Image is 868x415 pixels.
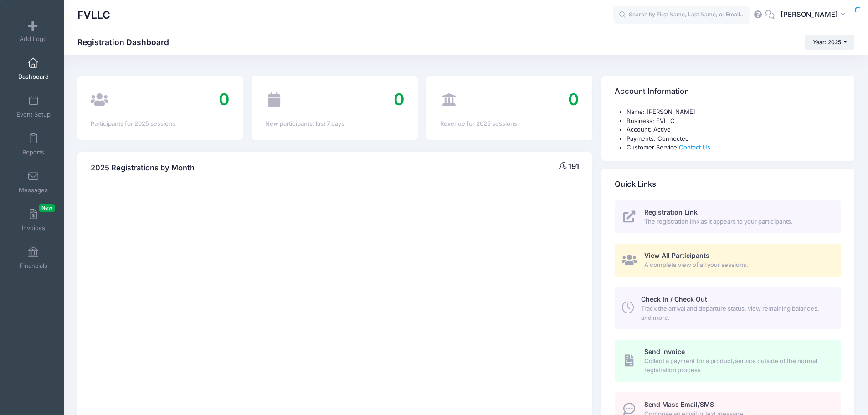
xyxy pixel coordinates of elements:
a: Registration Link The registration link as it appears to your participants. [615,200,841,234]
li: Payments: Connected [627,134,841,143]
a: Send Invoice Collect a payment for a product/service outside of the normal registration process [615,340,841,382]
a: View All Participants A complete view of all your sessions. [615,244,841,277]
span: Dashboard [18,73,49,81]
h1: Registration Dashboard [77,37,177,47]
div: Participants for 2025 sessions [91,119,230,128]
h4: Quick Links [615,171,656,197]
li: Business: FVLLC [627,117,841,126]
span: New [39,204,55,212]
span: Invoices [22,224,45,232]
h4: 2025 Registrations by Month [91,155,195,181]
span: Registration Link [644,208,698,216]
a: Dashboard [12,53,55,85]
span: Track the arrival and departure status, view remaining balances, and more. [641,304,831,322]
span: Reports [22,149,44,156]
div: New participants: last 7 days [265,119,404,128]
a: Add Logo [12,15,55,47]
h4: Account Information [615,79,689,105]
a: Check In / Check Out Track the arrival and departure status, view remaining balances, and more. [615,287,841,329]
span: A complete view of all your sessions. [644,261,831,270]
span: 0 [394,89,405,109]
span: Year: 2025 [813,39,841,46]
span: Collect a payment for a product/service outside of the normal registration process [644,357,831,374]
span: Check In / Check Out [641,295,707,303]
span: The registration link as it appears to your participants. [644,217,831,226]
li: Account: Active [627,125,841,134]
span: 191 [568,162,579,171]
span: 0 [568,89,579,109]
a: Messages [12,166,55,198]
a: Contact Us [679,143,710,151]
span: Event Setup [16,111,51,118]
li: Customer Service: [627,143,841,152]
span: [PERSON_NAME] [781,10,838,20]
button: Year: 2025 [805,35,854,50]
a: Event Setup [12,91,55,123]
input: Search by First Name, Last Name, or Email... [613,6,750,24]
span: Add Logo [20,35,47,43]
a: Financials [12,242,55,274]
a: Reports [12,128,55,160]
li: Name: [PERSON_NAME] [627,108,841,117]
span: View All Participants [644,251,709,259]
div: Revenue for 2025 sessions [440,119,579,128]
h1: FVLLC [77,5,110,26]
a: InvoicesNew [12,204,55,236]
span: 0 [219,89,230,109]
span: Send Mass Email/SMS [644,400,714,408]
button: [PERSON_NAME] [775,5,854,26]
span: Financials [20,262,47,270]
span: Send Invoice [644,348,685,355]
span: Messages [19,186,48,194]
